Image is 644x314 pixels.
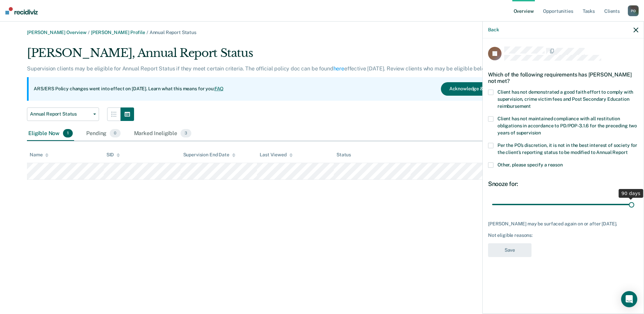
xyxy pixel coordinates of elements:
span: 1 [63,129,73,138]
a: [PERSON_NAME] Profile [91,30,145,35]
div: [PERSON_NAME] may be surfaced again on or after [DATE]. [488,221,638,227]
a: [PERSON_NAME] Overview [27,30,87,35]
button: Back [488,27,499,33]
div: SID [106,152,120,158]
div: Pending [85,126,122,141]
div: Snooze for: [488,180,638,188]
div: Open Intercom Messenger [621,291,637,307]
div: Status [336,152,351,158]
div: Last Viewed [260,152,292,158]
div: [PERSON_NAME], Annual Report Status [27,46,510,65]
div: Supervision End Date [183,152,235,158]
div: Which of the following requirements has [PERSON_NAME] not met? [488,66,638,90]
span: / [87,30,91,35]
div: Name [30,152,49,158]
div: 90 days [619,189,643,198]
span: Client has not demonstrated a good faith effort to comply with supervision, crime victim fees and... [497,89,633,109]
p: Supervision clients may be eligible for Annual Report Status if they meet certain criteria. The o... [27,65,489,72]
span: / [145,30,150,35]
button: Acknowledge & Close [441,82,505,96]
span: Annual Report Status [30,111,91,117]
a: FAQ [215,86,224,91]
span: Other, please specify a reason [497,162,563,167]
span: Annual Report Status [150,30,196,35]
button: Save [488,243,532,257]
div: P O [628,5,639,16]
img: Recidiviz [5,7,38,14]
span: Per the PO’s discretion, it is not in the best interest of society for the client’s reporting sta... [497,143,637,155]
p: ARS/ERS Policy changes went into effect on [DATE]. Learn what this means for you: [34,86,224,92]
div: Marked Ineligible [133,126,193,141]
a: here [333,65,344,72]
div: Eligible Now [27,126,74,141]
span: 0 [110,129,120,138]
span: Client has not maintained compliance with all restitution obligations in accordance to PD/POP-3.1... [497,116,637,135]
span: 3 [181,129,191,138]
div: Not eligible reasons: [488,232,638,238]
